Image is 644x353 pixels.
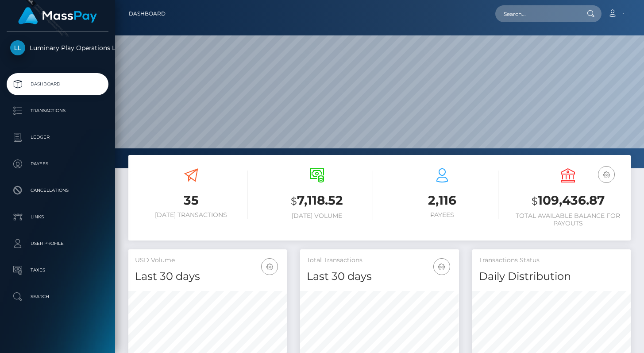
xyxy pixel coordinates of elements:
[18,7,97,24] img: MassPay Logo
[7,259,108,281] a: Taxes
[10,157,105,171] p: Payees
[291,195,297,207] small: $
[7,233,108,255] a: User Profile
[135,211,247,219] h6: [DATE] Transactions
[386,211,499,219] h6: Payees
[10,131,105,144] p: Ledger
[479,269,624,284] h4: Daily Distribution
[10,78,105,91] p: Dashboard
[10,40,25,55] img: Luminary Play Operations Limited
[307,256,452,265] h5: Total Transactions
[135,192,247,209] h3: 35
[512,192,624,210] h3: 109,436.87
[495,5,578,22] input: Search...
[10,210,105,224] p: Links
[10,184,105,197] p: Cancellations
[7,153,108,175] a: Payees
[7,100,108,122] a: Transactions
[135,269,280,284] h4: Last 30 days
[479,256,624,265] h5: Transactions Status
[7,126,108,148] a: Ledger
[10,264,105,277] p: Taxes
[10,290,105,303] p: Search
[10,237,105,250] p: User Profile
[135,256,280,265] h5: USD Volume
[261,192,373,210] h3: 7,118.52
[129,4,166,23] a: Dashboard
[261,212,373,220] h6: [DATE] Volume
[512,212,624,227] h6: Total Available Balance for Payouts
[532,195,538,207] small: $
[386,192,499,209] h3: 2,116
[7,44,108,52] span: Luminary Play Operations Limited
[7,286,108,308] a: Search
[7,206,108,228] a: Links
[307,269,452,284] h4: Last 30 days
[10,104,105,117] p: Transactions
[7,73,108,95] a: Dashboard
[7,179,108,202] a: Cancellations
